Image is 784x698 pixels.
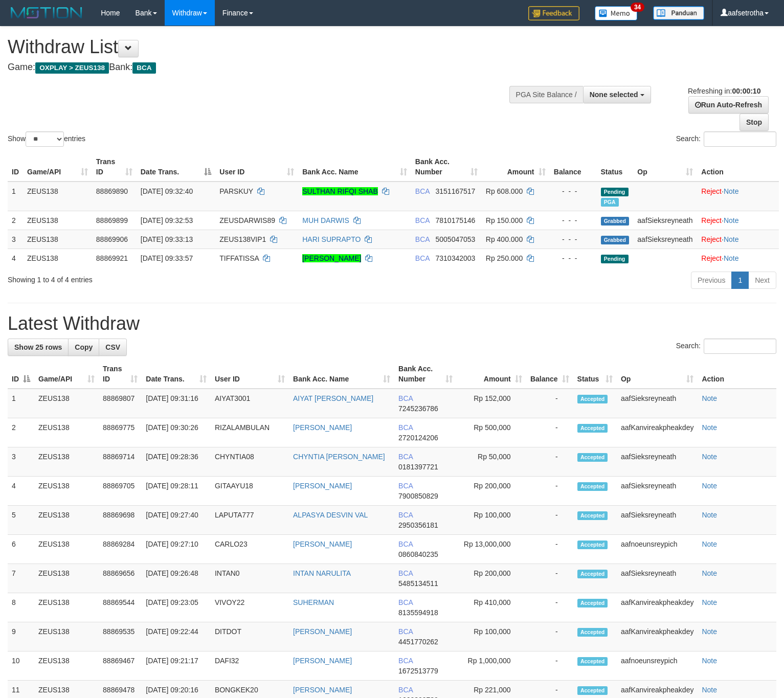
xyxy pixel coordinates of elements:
a: [PERSON_NAME] [293,657,352,665]
td: 8 [8,593,34,622]
span: BCA [398,540,413,548]
td: 3 [8,230,23,249]
span: Copy 2720124206 to clipboard [398,434,438,442]
span: 88869890 [96,187,128,195]
a: Note [702,423,717,432]
span: Rp 150.000 [486,216,523,224]
a: [PERSON_NAME] [293,627,352,636]
label: Show entries [8,131,85,147]
a: Note [724,216,739,224]
span: Accepted [577,570,608,578]
span: OXPLAY > ZEUS138 [35,62,109,74]
td: ZEUS138 [34,418,99,447]
a: HARI SUPRAPTO [302,235,361,243]
td: ZEUS138 [34,593,99,622]
td: ZEUS138 [34,447,99,477]
th: Trans ID: activate to sort column ascending [99,359,142,389]
td: ZEUS138 [34,506,99,535]
td: - [526,564,573,593]
td: 4 [8,477,34,506]
div: PGA Site Balance / [509,86,583,103]
td: aafSieksreyneath [617,477,698,506]
span: [DATE] 09:33:57 [141,254,193,262]
td: Rp 100,000 [457,622,526,651]
a: Note [702,627,717,636]
span: BCA [398,482,413,490]
th: Status [597,152,634,182]
th: User ID: activate to sort column ascending [211,359,289,389]
span: Copy 4451770262 to clipboard [398,638,438,646]
label: Search: [676,131,776,147]
img: panduan.png [653,6,704,20]
span: Accepted [577,541,608,549]
span: None selected [590,91,638,99]
span: BCA [415,254,430,262]
td: [DATE] 09:27:40 [142,506,211,535]
span: Copy 2950356181 to clipboard [398,521,438,529]
a: Note [702,569,717,577]
span: BCA [398,598,413,606]
a: Note [724,235,739,243]
span: BCA [398,394,413,402]
th: User ID: activate to sort column ascending [215,152,298,182]
td: ZEUS138 [23,182,92,211]
td: [DATE] 09:23:05 [142,593,211,622]
span: Accepted [577,686,608,695]
span: Accepted [577,424,608,433]
td: aafSieksreyneath [617,447,698,477]
div: - - - [554,215,593,226]
span: Copy 0860840235 to clipboard [398,550,438,558]
span: PARSKUY [219,187,253,195]
a: Reject [701,235,722,243]
span: Accepted [577,453,608,462]
span: BCA [398,569,413,577]
td: 88869467 [99,651,142,681]
td: 1 [8,182,23,211]
span: Accepted [577,482,608,491]
span: [DATE] 09:33:13 [141,235,193,243]
td: Rp 500,000 [457,418,526,447]
td: ZEUS138 [34,389,99,418]
td: AIYAT3001 [211,389,289,418]
div: - - - [554,253,593,263]
span: Copy 5005047053 to clipboard [436,235,476,243]
th: Amount: activate to sort column ascending [457,359,526,389]
a: Note [702,511,717,519]
td: aafKanvireakpheakdey [617,622,698,651]
span: [DATE] 09:32:40 [141,187,193,195]
input: Search: [704,339,776,354]
a: 1 [731,272,749,289]
th: ID: activate to sort column descending [8,359,34,389]
span: CSV [105,343,120,351]
th: Game/API: activate to sort column ascending [23,152,92,182]
span: ZEUS138VIP1 [219,235,266,243]
a: Note [702,657,717,665]
span: Copy 3151167517 to clipboard [436,187,476,195]
th: Bank Acc. Name: activate to sort column ascending [289,359,394,389]
td: 88869544 [99,593,142,622]
span: Pending [601,255,629,263]
td: - [526,389,573,418]
div: - - - [554,234,593,244]
a: Note [702,598,717,606]
td: · [697,249,779,267]
span: Pending [601,188,629,196]
th: Action [698,359,776,389]
a: Note [702,453,717,461]
span: BCA [415,216,430,224]
td: Rp 200,000 [457,477,526,506]
td: · [697,230,779,249]
span: Copy 5485134511 to clipboard [398,579,438,588]
th: Action [697,152,779,182]
a: Note [702,686,717,694]
td: aafSieksreyneath [633,211,697,230]
td: aafKanvireakpheakdey [617,418,698,447]
td: 10 [8,651,34,681]
input: Search: [704,131,776,147]
th: Status: activate to sort column ascending [573,359,617,389]
td: VIVOY22 [211,593,289,622]
td: INTAN0 [211,564,289,593]
span: BCA [398,423,413,432]
td: Rp 13,000,000 [457,535,526,564]
h1: Latest Withdraw [8,313,776,334]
